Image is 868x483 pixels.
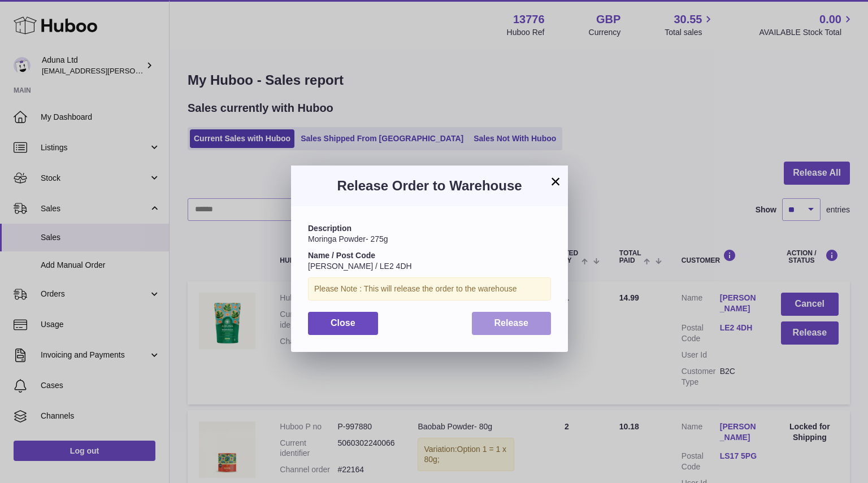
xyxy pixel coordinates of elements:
span: Release [494,318,529,328]
button: Close [308,312,378,335]
div: Please Note : This will release the order to the warehouse [308,277,551,301]
button: Release [472,312,552,335]
button: × [549,175,562,188]
strong: Name / Post Code [308,251,375,260]
strong: Description [308,224,351,233]
span: Moringa Powder- 275g [308,234,388,243]
h3: Release Order to Warehouse [308,177,551,195]
span: Close [331,318,355,328]
span: [PERSON_NAME] / LE2 4DH [308,262,412,271]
